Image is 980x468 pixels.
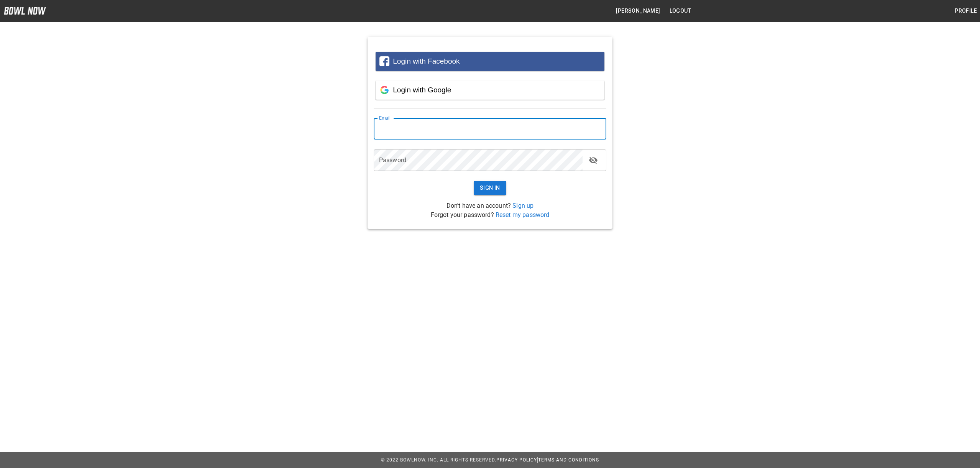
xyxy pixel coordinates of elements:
button: Login with Facebook [376,52,604,71]
button: Login with Google [376,80,604,100]
a: Sign up [512,202,534,209]
a: Privacy Policy [496,457,537,463]
p: Forgot your password? [374,210,606,220]
button: Logout [666,4,694,18]
button: [PERSON_NAME] [613,4,663,18]
span: Login with Facebook [393,57,460,65]
span: © 2022 BowlNow, Inc. All Rights Reserved. [381,457,496,463]
button: Profile [952,4,980,18]
p: Don't have an account? [374,201,606,210]
a: Terms and Conditions [538,457,599,463]
span: Login with Google [393,86,451,94]
button: Sign In [474,181,506,195]
a: Reset my password [496,211,550,218]
img: logo [4,7,46,15]
button: toggle password visibility [586,153,601,168]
